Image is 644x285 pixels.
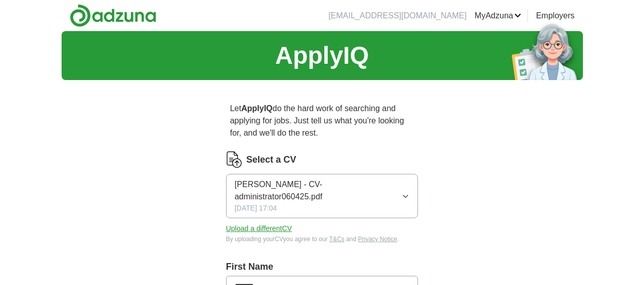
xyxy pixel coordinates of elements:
a: T&Cs [329,236,345,243]
a: Privacy Notice [358,236,397,243]
li: [EMAIL_ADDRESS][DOMAIN_NAME] [328,10,466,22]
label: Select a CV [246,153,296,167]
img: CV Icon [226,151,242,168]
span: [PERSON_NAME] - CV-administrator060425.pdf [235,178,402,203]
button: [PERSON_NAME] - CV-administrator060425.pdf[DATE] 17:04 [226,174,418,218]
h1: ApplyIQ [275,37,369,74]
div: By uploading your CV you agree to our and . [226,235,418,244]
label: First Name [226,260,418,274]
img: Adzuna logo [70,4,156,27]
p: Let do the hard work of searching and applying for jobs. Just tell us what you're looking for, an... [226,98,418,143]
a: Employers [536,10,575,22]
span: [DATE] 17:04 [235,203,277,214]
strong: ApplyIQ [241,104,272,113]
a: MyAdzuna [474,10,521,22]
button: Upload a differentCV [226,223,292,234]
